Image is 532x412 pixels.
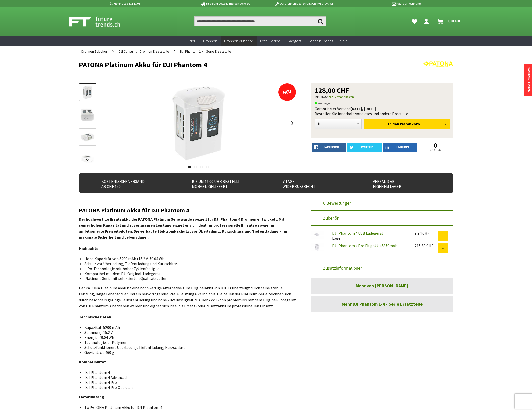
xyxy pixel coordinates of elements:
[79,207,296,214] h2: PATONA Platinum Akku für DJI Phantom 4
[79,217,288,240] strong: Der hochwertige Ersatzakku der PATONA Platinum Serie wurde speziell für DJI Phantom 4 Drohnen ent...
[84,350,292,355] li: Gewicht: ca. 460 g
[415,243,438,248] div: 215,80 CHF
[91,177,171,189] div: Kostenloser Versand ab CHF 150
[311,211,453,226] button: Zubehör
[448,17,461,25] span: 0,00 CHF
[315,16,326,26] button: Suchen
[84,266,292,271] li: LiPo-Technologie mit hoher Zyklenfestigkeit
[81,49,107,54] span: Drohnen Zubehör
[423,61,453,68] img: Patona
[287,38,301,43] span: Gadgets
[187,1,265,7] p: Bis 16 Uhr bestellt, morgen geliefert.
[169,83,228,163] img: PATONA Platinum Akku für DJI Phantom 4
[79,314,111,319] strong: Technische Daten
[69,15,131,28] img: Shop Futuretrends - zur Startseite wechseln
[116,46,172,57] a: DJI Consumer Drohnen Ersatzteile
[84,276,292,281] li: Platinum-Serie mit selektierten Qualitätszellen
[337,36,351,46] a: Sale
[186,36,200,46] a: Neu
[435,16,463,26] a: Warenkorb
[305,36,337,46] a: Technik-Trends
[109,1,187,7] p: Hotline 032 511 11 03
[340,38,348,43] span: Sale
[328,85,394,89] span: PATONA Platinum Akku für DJI Phantom 4
[311,278,453,294] a: Mehr von [PERSON_NAME]
[224,38,253,43] span: Drohnen Zubehör
[84,256,292,261] li: Hohe Kapazität von 5200 mAh (15.2 V, 79.04 Wh)
[84,380,292,385] li: DJI Phantom 4 Pro
[79,359,106,364] strong: Kompatibilität
[79,285,296,309] p: Der PATONA Platinum Akku ist eine hochwertige Alternative zum Originalakku von DJI. Er überzeugt ...
[363,177,442,189] div: Versand ab eigenem Lager
[308,38,333,43] span: Technik-Trends
[84,345,292,350] li: Schutzfunktionen: Überladung, Tiefentladung, Kurzschluss
[311,261,453,275] button: Zusatzinformationen
[409,16,420,26] a: Meine Favoriten
[200,36,221,46] a: Drohnen
[194,16,326,26] input: Produkt, Marke, Kategorie, EAN, Artikelnummer…
[311,231,324,239] img: DJI Phantom 4 USB Ladegerät
[84,385,292,390] li: DJI Phantom 4 Pro Obsidian
[84,335,292,340] li: Energie: 79.04 Wh
[418,143,453,148] a: 0
[526,67,531,93] a: Neue Produkte
[84,405,292,410] li: 1 x PATONA Platinum Akku für DJI Phantom 4
[311,243,324,251] img: DJI Phantom 4 Pro Flugakku 5870mAh
[79,394,104,399] strong: Lieferumfang
[415,231,438,236] div: 9,94 CHF
[84,340,292,345] li: Technologie: Li-Polymer
[82,85,93,100] img: Vorschau: PATONA Platinum Akku für DJI Phantom 4
[79,246,98,251] strong: Highlights
[79,46,110,57] a: Drohnen Zubehör
[221,36,257,46] a: Drohnen Zubehör
[328,231,411,241] div: Lager
[343,1,421,7] p: Kauf auf Rechnung
[84,325,292,330] li: Kapazität: 5200 mAh
[84,370,292,375] li: DJI Phantom 4
[257,36,284,46] a: Foto + Video
[332,231,383,236] a: DJI Phantom 4 USB Ladegerät
[84,261,292,266] li: Schutz vor Überladung, Tiefentladung und Kurzschluss
[260,38,280,43] span: Foto + Video
[119,49,169,54] span: DJI Consumer Drohnen Ersatzteile
[203,38,217,43] span: Drohnen
[190,38,196,43] span: Neu
[182,177,261,189] div: Bis um 16:00 Uhr bestellt Morgen geliefert
[422,16,433,26] a: Hi, Serdar - Dein Konto
[272,177,352,189] div: 7 Tage Widerrufsrecht
[84,375,292,380] li: DJI Phantom 4 Advanced
[178,46,234,57] a: DJI Phantom 1-4 - Serie Ersatzteile
[332,243,397,248] a: DJI Phantom 4 Pro Flugakku 5870mAh
[79,61,378,68] h1: PATONA Platinum Akku für DJI Phantom 4
[284,36,305,46] a: Gadgets
[84,330,292,335] li: Spannung: 15.2 V
[418,148,453,152] a: shares
[311,296,453,312] a: Mehr DJI Phantom 1-4 - Serie Ersatzteile
[180,49,231,54] span: DJI Phantom 1-4 - Serie Ersatzteile
[265,1,343,7] p: DJI Drohnen Dealer [GEOGRAPHIC_DATA]
[84,271,292,276] li: Kompatibel mit dem DJI Original-Ladegerät
[311,196,453,211] button: 0 Bewertungen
